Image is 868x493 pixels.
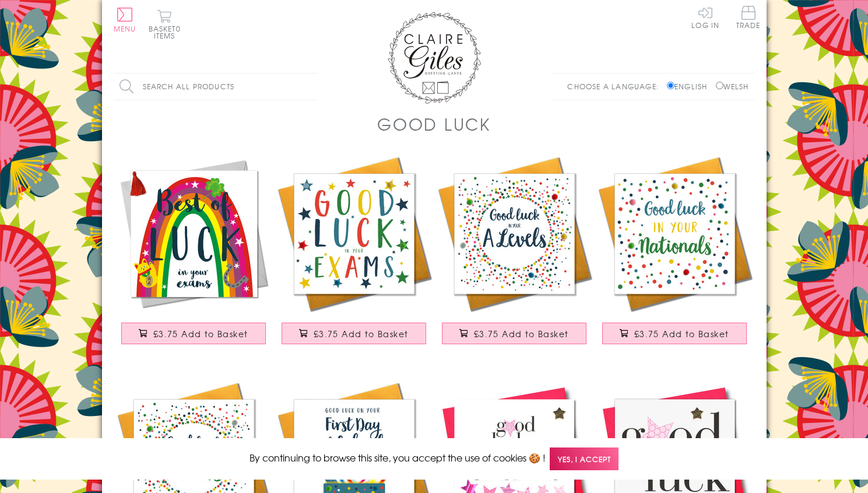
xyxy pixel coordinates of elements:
[716,82,723,89] input: Welsh
[716,81,749,92] label: Welsh
[736,6,761,31] a: Trade
[736,6,761,29] span: Trade
[667,82,674,89] input: English
[595,153,755,314] img: Good Luck in Nationals Card, Dots, Embellished with pompoms
[388,12,481,104] img: Claire Giles Greetings Cards
[691,6,719,29] a: Log In
[634,328,729,340] span: £3.75 Add to Basket
[274,153,434,314] img: Exam Good Luck Card, Stars, Embellished with pompoms
[114,23,136,34] span: Menu
[153,328,248,340] span: £3.75 Add to Basket
[114,153,274,314] img: Good Luck Exams Card, Rainbow, Embellished with a colourful tassel
[667,81,713,92] label: English
[474,328,569,340] span: £3.75 Add to Basket
[602,323,747,344] button: £3.75 Add to Basket
[306,74,318,100] input: Search
[314,328,409,340] span: £3.75 Add to Basket
[149,9,181,39] button: Basket0 items
[114,153,274,356] a: Good Luck Exams Card, Rainbow, Embellished with a colourful tassel £3.75 Add to Basket
[434,153,595,314] img: A Level Good Luck Card, Dotty Circle, Embellished with pompoms
[282,323,426,344] button: £3.75 Add to Basket
[595,153,755,356] a: Good Luck in Nationals Card, Dots, Embellished with pompoms £3.75 Add to Basket
[114,8,136,32] button: Menu
[121,323,266,344] button: £3.75 Add to Basket
[154,23,181,41] span: 0 items
[377,112,491,136] h1: Good Luck
[274,153,434,356] a: Exam Good Luck Card, Stars, Embellished with pompoms £3.75 Add to Basket
[567,81,665,92] p: Choose a language:
[434,153,595,356] a: A Level Good Luck Card, Dotty Circle, Embellished with pompoms £3.75 Add to Basket
[442,323,586,344] button: £3.75 Add to Basket
[114,74,318,100] input: Search all products
[550,447,619,470] span: Yes, I accept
